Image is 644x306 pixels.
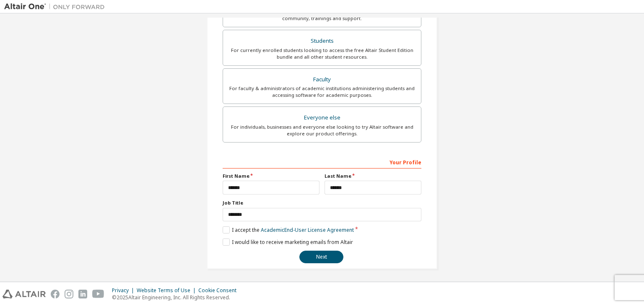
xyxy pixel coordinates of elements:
[228,112,416,124] div: Everyone else
[228,35,416,47] div: Students
[223,239,353,246] label: I would like to receive marketing emails from Altair
[4,3,109,11] img: Altair One
[223,226,354,233] label: I accept the
[78,290,87,298] img: linkedin.svg
[65,290,73,298] img: instagram.svg
[137,287,198,294] div: Website Terms of Use
[3,290,46,298] img: altair_logo.svg
[112,294,241,301] p: © 2025 Altair Engineering, Inc. All Rights Reserved.
[92,290,104,298] img: youtube.svg
[198,287,241,294] div: Cookie Consent
[223,200,421,206] label: Job Title
[223,173,319,179] label: First Name
[325,173,421,179] label: Last Name
[112,287,137,294] div: Privacy
[261,226,354,233] a: Academic End-User License Agreement
[228,74,416,86] div: Faculty
[299,251,343,263] button: Next
[51,290,60,298] img: facebook.svg
[228,85,416,99] div: For faculty & administrators of academic institutions administering students and accessing softwa...
[223,155,421,169] div: Your Profile
[228,124,416,137] div: For individuals, businesses and everyone else looking to try Altair software and explore our prod...
[228,47,416,60] div: For currently enrolled students looking to access the free Altair Student Edition bundle and all ...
